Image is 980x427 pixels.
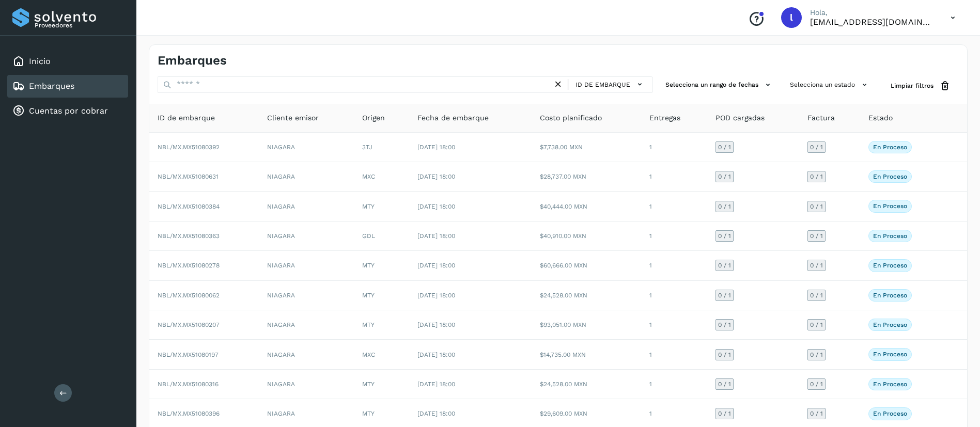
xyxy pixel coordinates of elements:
td: $14,735.00 MXN [532,340,641,369]
td: NIAGARA [259,281,354,310]
td: NIAGARA [259,192,354,221]
td: NIAGARA [259,310,354,340]
span: POD cargadas [715,113,765,123]
span: [DATE] 18:00 [417,262,455,269]
p: En proceso [873,351,907,358]
p: En proceso [873,321,907,328]
p: En proceso [873,410,907,417]
td: $60,666.00 MXN [532,251,641,280]
td: NIAGARA [259,222,354,251]
p: En proceso [873,262,907,269]
button: Selecciona un rango de fechas [661,76,777,93]
td: 1 [641,133,707,162]
button: ID de embarque [572,77,648,92]
span: NBL/MX.MX51080207 [158,321,220,328]
a: Embarques [29,81,74,91]
td: MTY [354,192,409,221]
span: Limpiar filtros [891,81,934,90]
td: MTY [354,370,409,399]
p: En proceso [873,144,907,151]
span: [DATE] 18:00 [417,351,455,358]
td: NIAGARA [259,251,354,280]
td: $28,737.00 MXN [532,162,641,192]
a: Cuentas por cobrar [29,106,108,116]
td: NIAGARA [259,133,354,162]
span: 0 / 1 [810,203,823,210]
td: $24,528.00 MXN [532,281,641,310]
td: 1 [641,192,707,221]
span: NBL/MX.MX51080384 [158,203,220,210]
span: 0 / 1 [810,410,823,417]
td: $7,738.00 MXN [532,133,641,162]
td: $40,910.00 MXN [532,222,641,251]
span: 0 / 1 [718,262,731,268]
span: 0 / 1 [718,233,731,239]
span: 0 / 1 [810,173,823,180]
td: $40,444.00 MXN [532,192,641,221]
p: Hola, [810,8,934,17]
div: Inicio [7,50,128,73]
span: 0 / 1 [810,381,823,387]
span: 0 / 1 [718,144,731,150]
p: En proceso [873,232,907,240]
span: 0 / 1 [718,203,731,210]
span: [DATE] 18:00 [417,410,455,417]
div: Cuentas por cobrar [7,100,128,122]
span: [DATE] 18:00 [417,321,455,328]
span: NBL/MX.MX51080631 [158,173,219,180]
button: Selecciona un estado [786,76,874,93]
td: 1 [641,370,707,399]
span: Fecha de embarque [417,113,489,123]
span: NBL/MX.MX51080062 [158,292,220,299]
p: En proceso [873,292,907,299]
button: Limpiar filtros [882,76,959,96]
span: 0 / 1 [718,352,731,358]
span: NBL/MX.MX51080197 [158,351,219,358]
span: 0 / 1 [718,322,731,328]
p: En proceso [873,381,907,388]
span: 0 / 1 [718,381,731,387]
td: 1 [641,162,707,192]
td: $24,528.00 MXN [532,370,641,399]
span: 0 / 1 [810,144,823,150]
span: 0 / 1 [718,173,731,180]
td: NIAGARA [259,370,354,399]
td: 3TJ [354,133,409,162]
span: 0 / 1 [810,292,823,298]
p: lauraamalia.castillo@xpertal.com [810,17,934,27]
td: 1 [641,251,707,280]
span: NBL/MX.MX51080316 [158,381,219,388]
span: Entregas [649,113,680,123]
span: Estado [868,113,893,123]
span: NBL/MX.MX51080278 [158,262,220,269]
td: MTY [354,251,409,280]
p: Proveedores [35,22,124,29]
span: Origen [362,113,385,123]
a: Inicio [29,56,51,66]
span: [DATE] 18:00 [417,203,455,210]
span: [DATE] 18:00 [417,381,455,388]
span: 0 / 1 [810,262,823,268]
td: MTY [354,310,409,340]
span: 0 / 1 [810,233,823,239]
div: Embarques [7,75,128,98]
td: NIAGARA [259,340,354,369]
td: MTY [354,281,409,310]
span: NBL/MX.MX51080392 [158,144,220,151]
span: [DATE] 18:00 [417,144,455,151]
span: 0 / 1 [718,292,731,298]
span: [DATE] 18:00 [417,292,455,299]
span: ID de embarque [158,113,215,123]
td: 1 [641,222,707,251]
span: [DATE] 18:00 [417,232,455,240]
td: 1 [641,340,707,369]
p: En proceso [873,202,907,210]
span: Cliente emisor [267,113,319,123]
span: Factura [807,113,835,123]
span: NBL/MX.MX51080396 [158,410,220,417]
span: 0 / 1 [810,322,823,328]
span: [DATE] 18:00 [417,173,455,180]
td: NIAGARA [259,162,354,192]
td: 1 [641,310,707,340]
span: 0 / 1 [810,352,823,358]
